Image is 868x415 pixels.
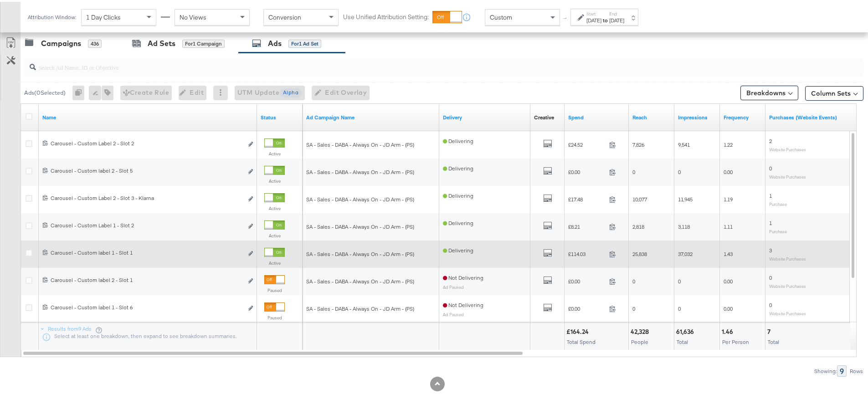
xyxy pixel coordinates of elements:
[51,275,243,282] div: Carousel - Custom label 2 - Slot 1
[568,139,606,146] span: £24.52
[51,247,243,255] div: Carousel - Custom label 1 - Slot 1
[264,231,285,237] label: Active
[180,11,206,20] span: No Views
[632,112,671,119] a: The number of people your ad was served to.
[490,11,512,20] span: Custom
[632,194,647,201] span: 10,077
[568,249,606,256] span: £114.03
[632,167,635,174] span: 0
[769,245,772,252] span: 3
[724,221,733,228] span: 1.11
[306,303,414,310] span: SA - Sales - DABA - Always On - JD Arm - (PS)
[88,38,102,46] div: 436
[769,172,806,178] sub: Website Purchases
[182,38,225,46] div: for 1 Campaign
[51,193,243,200] div: Carousel - Custom Label 2 - Slot 3 - Klarna
[724,249,733,256] span: 1.43
[724,194,733,201] span: 1.19
[678,221,690,228] span: 3,118
[632,303,635,310] span: 0
[769,282,806,287] sub: Website Purchases
[268,36,282,47] div: Ads
[769,145,806,150] sub: Website Purchases
[805,84,863,99] button: Column Sets
[534,112,554,119] a: Shows the creative associated with your ad.
[632,276,635,283] span: 0
[724,139,733,146] span: 1.22
[724,276,733,283] span: 0.00
[41,36,81,47] div: Campaigns
[769,112,853,119] a: The number of times a purchase was made tracked by your Custom Audience pixel on your website aft...
[586,9,601,15] label: Start:
[609,9,624,15] label: End:
[601,15,609,22] strong: to
[678,276,681,283] span: 0
[632,249,647,256] span: 25,838
[343,11,429,20] label: Use Unified Attribution Setting:
[27,12,77,19] div: Attribution Window:
[769,200,787,205] sub: Purchase
[632,139,644,146] span: 7,826
[534,112,554,119] div: Creative
[443,163,473,170] span: Delivering
[586,15,601,22] div: [DATE]
[722,337,749,343] span: Per Person
[568,167,606,174] span: £0.00
[306,276,414,283] span: SA - Sales - DABA - Always On - JD Arm - (PS)
[42,112,253,119] a: Ad Name.
[443,245,473,252] span: Delivering
[264,204,285,210] label: Active
[264,149,285,155] label: Active
[724,303,733,310] span: 0.00
[768,337,779,343] span: Total
[24,87,66,95] div: Ads ( 0 Selected)
[677,337,688,343] span: Total
[567,337,596,343] span: Total Spend
[609,15,624,22] div: [DATE]
[631,337,648,343] span: People
[443,112,527,119] a: Reflects the ability of your Ad to achieve delivery.
[264,286,285,292] label: Paused
[724,112,762,119] a: The average number of times your ad was served to each person.
[676,326,697,334] div: 61,636
[148,36,175,47] div: Ad Sets
[769,300,772,307] span: 0
[264,176,285,182] label: Active
[769,218,772,225] span: 1
[678,194,693,201] span: 11,945
[814,366,837,373] div: Showing:
[288,38,321,46] div: for 1 Ad Set
[51,138,243,145] div: Carousel - Custom Label 2 - Slot 2
[769,136,772,143] span: 2
[722,326,736,334] div: 1.46
[306,194,414,201] span: SA - Sales - DABA - Always On - JD Arm - (PS)
[767,326,773,334] div: 7
[268,11,301,20] span: Conversion
[261,112,299,119] a: Shows the current state of your Ad.
[769,272,772,279] span: 0
[769,163,772,170] span: 0
[51,220,243,227] div: Carousel - Custom Label 1 - Slot 2
[264,258,285,264] label: Active
[849,366,863,373] div: Rows
[568,112,625,119] a: The total amount spent to date.
[769,190,772,197] span: 1
[837,364,847,375] div: 9
[443,218,473,225] span: Delivering
[51,302,243,309] div: Carousel - Custom label 1 - Slot 6
[36,53,786,71] input: Search Ad Name, ID or Objective
[306,139,414,146] span: SA - Sales - DABA - Always On - JD Arm - (PS)
[306,112,436,119] a: Name of Campaign this Ad belongs to.
[678,249,693,256] span: 37,032
[443,282,464,288] sub: Ad Paused
[568,303,606,310] span: £0.00
[86,11,121,20] span: 1 Day Clicks
[769,309,806,314] sub: Website Purchases
[306,167,414,174] span: SA - Sales - DABA - Always On - JD Arm - (PS)
[306,221,414,228] span: SA - Sales - DABA - Always On - JD Arm - (PS)
[769,254,806,260] sub: Website Purchases
[631,326,652,334] div: 42,328
[561,15,570,19] span: ↑
[568,276,606,283] span: £0.00
[724,167,733,174] span: 0.00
